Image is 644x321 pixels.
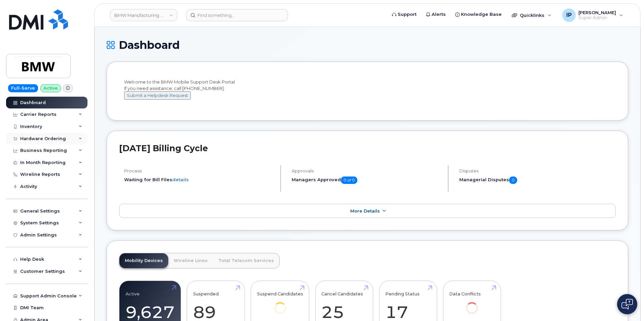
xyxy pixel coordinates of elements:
a: Submit a Helpdesk Request [124,93,191,98]
h4: Approvals [292,168,442,173]
h4: Disputes [459,168,616,173]
div: Welcome to the BMW Mobile Support Desk Portal If you need assistance, call [PHONE_NUMBER]. [124,79,611,106]
span: 0 [509,176,517,184]
span: More Details [350,208,380,214]
h1: Dashboard [107,39,628,51]
li: Waiting for Bill Files [124,176,275,183]
a: Mobility Devices [119,253,168,268]
button: Submit a Helpdesk Request [124,91,191,100]
h4: Process [124,168,275,173]
h2: [DATE] Billing Cycle [119,143,616,153]
h5: Managerial Disputes [459,176,616,184]
a: Total Telecom Services [213,253,279,268]
h5: Managers Approved [292,176,442,184]
a: details [172,177,189,182]
span: 0 of 0 [341,176,357,184]
a: Wireline Lines [168,253,213,268]
img: Open chat [621,299,633,310]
